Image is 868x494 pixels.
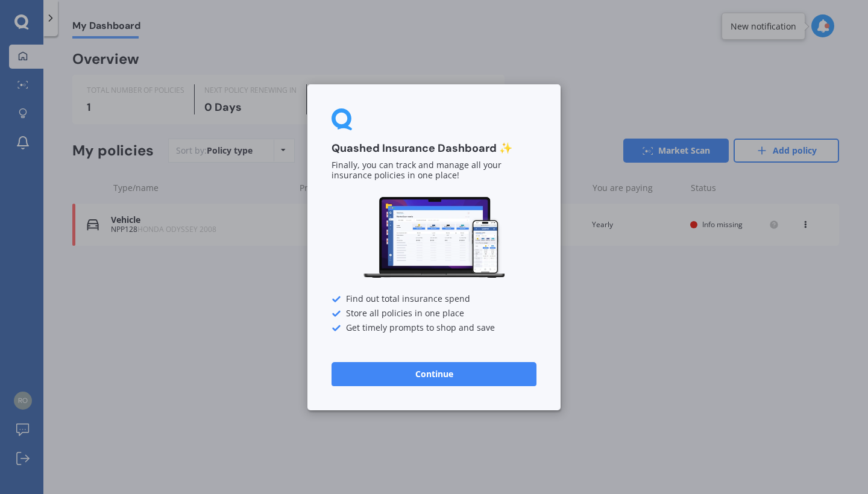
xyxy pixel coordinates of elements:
div: Find out total insurance spend [332,294,536,304]
p: Finally, you can track and manage all your insurance policies in one place! [332,160,536,181]
h3: Quashed Insurance Dashboard ✨ [332,142,536,155]
div: Get timely prompts to shop and save [332,323,536,333]
button: Continue [332,361,536,386]
div: Store all policies in one place [332,308,536,318]
img: Dashboard [362,195,506,280]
